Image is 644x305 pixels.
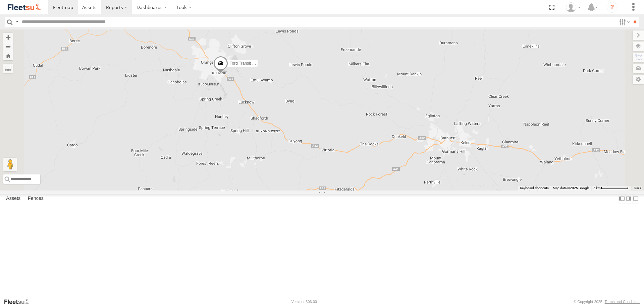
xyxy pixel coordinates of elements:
[24,194,47,204] label: Fences
[619,194,625,204] label: Dock Summary Table to the Left
[632,194,639,204] label: Hide Summary Table
[3,33,13,42] button: Zoom in
[591,186,631,190] button: Map Scale: 5 km per 79 pixels
[605,300,640,304] a: Terms and Conditions
[616,17,631,27] label: Search Filter Options
[520,186,549,190] button: Keyboard shortcuts
[563,2,583,12] div: Stephanie Renton
[553,186,589,190] span: Map data ©2025 Google
[3,158,17,171] button: Drag Pegman onto the map to open Street View
[633,75,644,84] label: Map Settings
[607,2,618,13] i: ?
[14,17,19,27] label: Search Query
[4,298,35,305] a: Visit our Website
[593,186,601,190] span: 5 km
[3,42,13,51] button: Zoom out
[3,64,13,73] label: Measure
[634,186,641,189] a: Terms (opens in new tab)
[3,51,13,60] button: Zoom Home
[7,3,42,12] img: fleetsu-logo-horizontal.svg
[574,300,640,304] div: © Copyright 2025 -
[3,194,24,204] label: Assets
[291,300,317,304] div: Version: 306.00
[625,194,632,204] label: Dock Summary Table to the Right
[229,61,261,66] span: Ford Transit 2019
